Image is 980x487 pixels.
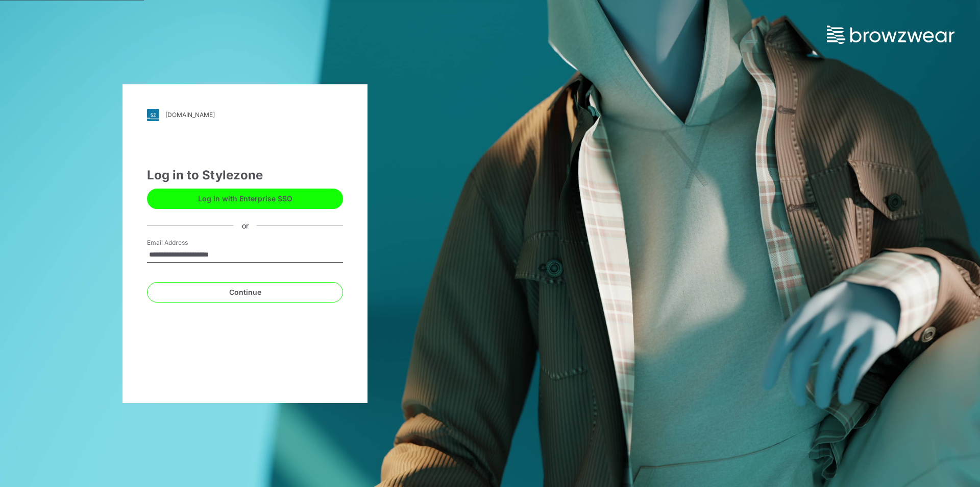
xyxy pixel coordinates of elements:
[827,26,954,44] img: browzwear-logo.73288ffb.svg
[147,238,218,247] label: Email Address
[234,220,257,231] div: or
[147,166,343,184] div: Log in to Stylezone
[165,111,215,119] div: [DOMAIN_NAME]
[147,189,343,209] button: Log in with Enterprise SSO
[147,282,343,303] button: Continue
[147,109,343,121] a: [DOMAIN_NAME]
[147,109,159,121] img: svg+xml;base64,PHN2ZyB3aWR0aD0iMjgiIGhlaWdodD0iMjgiIHZpZXdCb3g9IjAgMCAyOCAyOCIgZmlsbD0ibm9uZSIgeG...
